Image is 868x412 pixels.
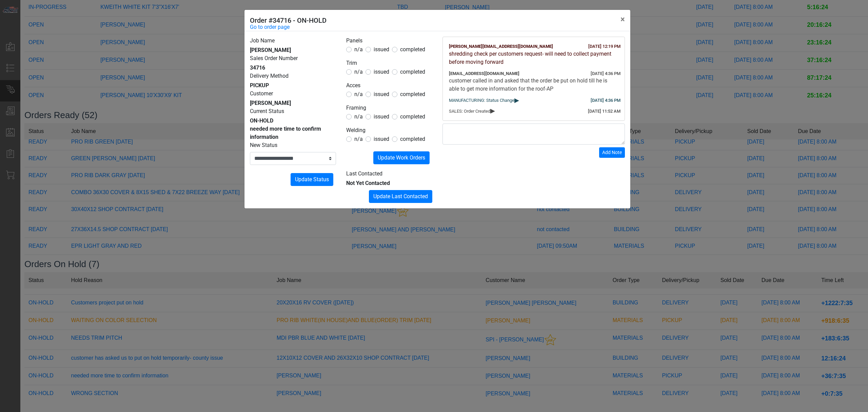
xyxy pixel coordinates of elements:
div: MANUFACTURING: Status Change [449,97,618,104]
span: n/a [354,69,363,75]
span: n/a [354,91,363,97]
div: [DATE] 4:36 PM [591,70,620,77]
legend: Acces [346,81,432,90]
span: issued [374,91,389,97]
span: completed [400,113,425,120]
label: Job Name [250,37,275,45]
span: issued [374,136,389,142]
span: Add Note [602,150,622,155]
span: [EMAIL_ADDRESS][DOMAIN_NAME] [449,71,519,76]
span: completed [400,69,425,75]
label: Sales Order Number [250,54,298,62]
div: [DATE] 4:36 PM [591,97,620,104]
span: issued [374,46,389,53]
div: shredding check per customers request- will need to collect payment before moving forward [449,50,618,66]
legend: Welding [346,126,432,135]
span: completed [400,46,425,53]
span: Not Yet Contacted [346,180,390,186]
span: issued [374,113,389,120]
button: Update Work Orders [373,151,430,164]
button: Close [615,10,630,29]
span: n/a [354,113,363,120]
div: [PERSON_NAME] [250,99,336,107]
label: New Status [250,141,277,149]
label: Delivery Method [250,72,289,80]
span: [PERSON_NAME] [250,47,291,53]
legend: Framing [346,104,432,113]
span: Update Work Orders [378,154,425,161]
div: customer called in and asked that the order be put on hold till he is able to get more informatio... [449,77,618,93]
label: Last Contacted [346,170,382,178]
div: SALES: Order Created [449,108,618,115]
span: n/a [354,46,363,53]
h5: Order #34716 - ON-HOLD [250,15,327,25]
span: ▸ [490,108,495,113]
button: Update Last Contacted [369,190,432,203]
span: issued [374,69,389,75]
div: ON-HOLD [250,117,336,125]
div: [DATE] 11:52 AM [588,108,620,115]
span: completed [400,91,425,97]
div: 34716 [250,64,336,72]
legend: Panels [346,37,432,45]
button: Update Status [291,173,333,186]
span: completed [400,136,425,142]
span: ▸ [514,98,519,102]
div: needed more time to confirm information [250,125,336,141]
span: n/a [354,136,363,142]
span: Update Status [295,176,329,183]
span: [PERSON_NAME][EMAIL_ADDRESS][DOMAIN_NAME] [449,44,553,49]
label: Current Status [250,107,284,115]
div: [DATE] 12:19 PM [588,43,620,50]
div: PICKUP [250,81,336,90]
a: Go to order page [250,23,290,31]
button: Add Note [599,147,625,158]
legend: Trim [346,59,432,68]
label: Customer [250,90,273,98]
